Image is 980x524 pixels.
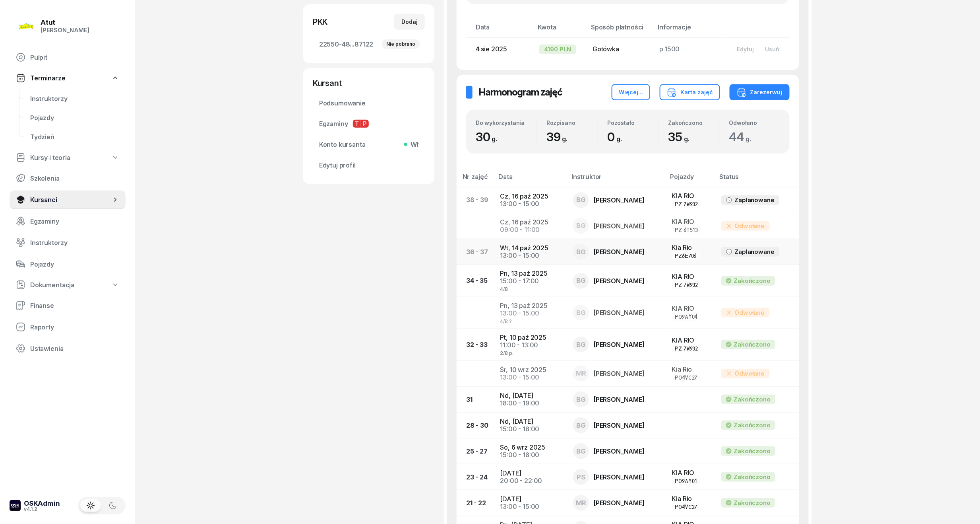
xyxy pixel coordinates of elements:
[10,500,21,511] img: logo-xs-dark@2x.png
[500,200,561,208] div: 13:00 - 15:00
[735,248,775,255] div: Zaplanowane
[672,495,709,503] div: Kia Rio
[10,296,126,315] a: Finanse
[672,218,709,226] div: KIA RIO
[594,448,645,454] div: [PERSON_NAME]
[10,48,126,67] a: Pulpit
[594,341,645,348] div: [PERSON_NAME]
[10,169,126,188] a: Szkolenia
[500,425,561,433] div: 15:00 - 18:00
[401,17,418,27] div: Dodaj
[562,135,568,143] small: g.
[594,474,645,480] div: [PERSON_NAME]
[715,173,799,187] th: Status
[576,370,587,377] span: MR
[660,45,680,53] span: p.1500
[735,197,775,204] div: Zaplanowane
[361,120,369,128] span: P
[457,173,494,187] th: Nr zajęć
[494,297,567,329] td: Pn, 13 paź 2025
[494,329,567,360] td: Pt, 10 paź 2025
[586,23,653,38] th: Sposób płatności
[594,310,645,316] div: [PERSON_NAME]
[457,413,494,438] td: 28 - 30
[407,141,418,148] span: Wł
[672,469,709,477] div: KIA RIO
[737,46,754,53] div: Edytuj
[672,273,709,281] div: KIA RIO
[457,464,494,490] td: 23 - 24
[457,490,494,516] td: 21 - 22
[30,74,65,82] span: Terminarze
[319,162,418,169] span: Edytuj profil
[721,369,770,378] div: Odwołane
[594,422,645,429] div: [PERSON_NAME]
[30,54,119,61] span: Pulpit
[30,95,119,103] span: Instruktorzy
[492,135,498,143] small: g.
[476,45,507,53] span: 4 sie 2025
[500,349,561,356] div: 2/8 p.
[319,99,418,107] span: Podsumowanie
[30,323,119,331] span: Raporty
[612,84,650,100] button: Więcej...
[476,130,501,144] span: 30
[594,223,645,229] div: [PERSON_NAME]
[539,45,576,54] div: 4190 PLN
[675,374,697,381] div: PO4VC27
[616,135,622,143] small: g.
[594,278,645,284] div: [PERSON_NAME]
[494,187,567,213] td: Cz, 16 paź 2025
[607,119,658,126] div: Pozostało
[494,173,567,187] th: Data
[672,337,709,344] div: KIA RIO
[479,86,562,99] h2: Harmonogram zajęć
[721,221,770,231] div: Odwołane
[457,187,494,213] td: 38 - 39
[576,277,586,284] span: BG
[576,396,586,403] span: BG
[759,43,785,56] button: Usuń
[30,196,111,204] span: Kursanci
[41,27,89,34] div: [PERSON_NAME]
[319,141,418,148] span: Konto kursanta
[731,43,759,56] button: Edytuj
[729,130,755,144] span: 44
[500,310,561,317] div: 13:00 - 15:00
[10,233,126,252] a: Instruktorzy
[577,474,585,481] span: PS
[313,16,328,27] div: PKK
[494,239,567,265] td: Wt, 14 paź 2025
[734,277,771,284] div: Zakończono
[675,252,697,259] div: PZ6E706
[500,317,561,324] div: 4/8 ?
[494,490,567,516] td: [DATE]
[653,23,725,38] th: Informacje
[500,277,561,285] div: 15:00 - 17:00
[675,226,698,233] div: PZ 6T513
[457,239,494,265] td: 36 - 37
[500,285,561,292] div: 4/8
[30,261,119,268] span: Pojazdy
[594,370,645,377] div: [PERSON_NAME]
[721,308,770,318] div: Odwołane
[734,473,771,481] div: Zakończono
[30,114,119,122] span: Pojazdy
[313,114,425,133] a: EgzaminyTP
[10,149,126,166] a: Kursy i teoria
[313,135,425,154] a: Konto kursantaWł
[10,69,126,87] a: Terminarze
[24,507,60,512] div: v4.1.2
[494,438,567,464] td: So, 6 wrz 2025
[576,310,586,316] span: BG
[41,19,89,26] div: Atut
[734,422,771,429] div: Zakończono
[500,451,561,459] div: 15:00 - 18:00
[10,212,126,231] a: Egzaminy
[353,120,361,128] span: T
[734,499,771,506] div: Zakończono
[594,249,645,255] div: [PERSON_NAME]
[576,249,586,255] span: BG
[660,84,720,100] button: Karta zajęć
[546,130,571,144] span: 39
